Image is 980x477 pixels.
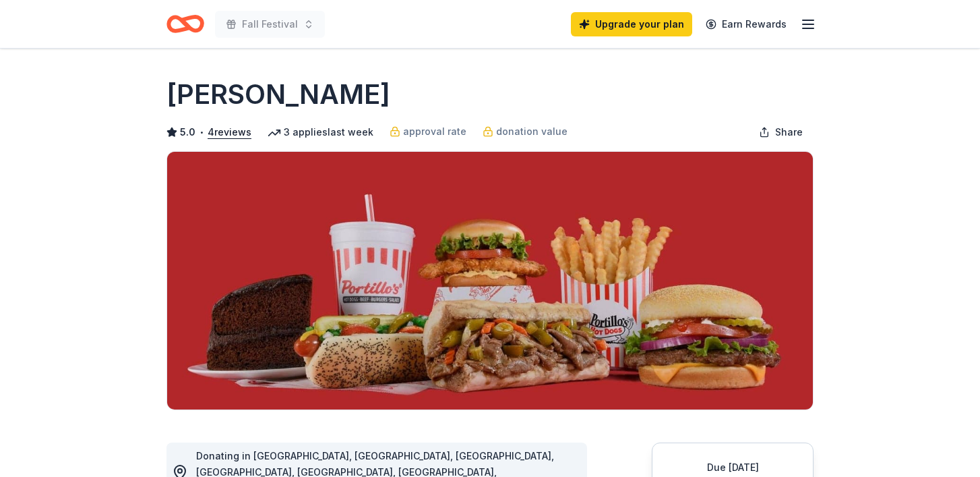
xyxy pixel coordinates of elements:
a: Earn Rewards [698,12,795,36]
span: donation value [496,123,568,140]
div: 3 applies last week [268,124,373,140]
button: Fall Festival [215,11,325,38]
span: Fall Festival [242,16,298,32]
button: Share [748,119,814,146]
span: approval rate [403,123,466,140]
a: Upgrade your plan [571,12,692,36]
a: donation value [483,123,568,140]
div: Due [DATE] [669,459,797,476]
span: Share [775,124,803,140]
img: Image for Portillo's [167,152,813,410]
span: 5.0 [180,124,195,140]
button: 4reviews [208,124,251,140]
a: approval rate [390,123,466,140]
h1: [PERSON_NAME] [166,76,390,113]
span: • [200,127,204,138]
a: Home [166,8,204,40]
